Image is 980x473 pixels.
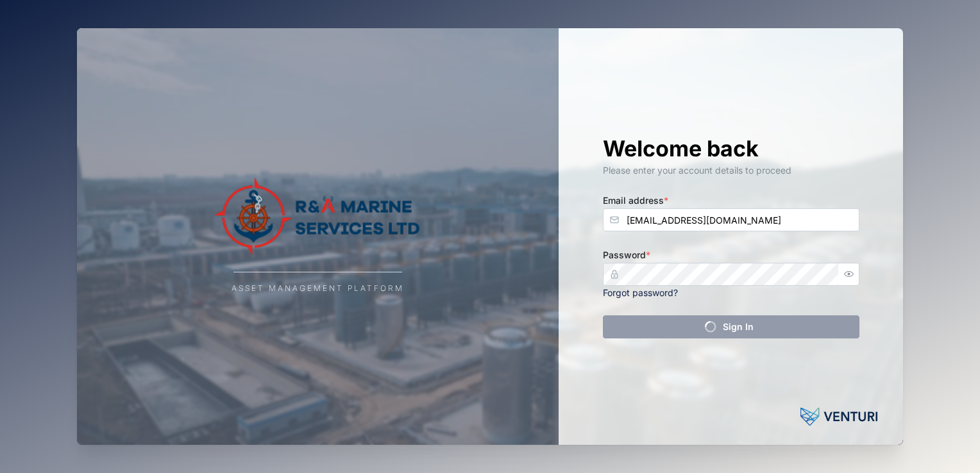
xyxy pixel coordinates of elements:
h1: Welcome back [603,135,859,163]
img: Company Logo [190,178,446,255]
img: Powered by: Venturi [800,404,877,429]
a: Forgot password? [603,287,678,298]
input: Enter your email [603,208,859,231]
label: Email address [603,194,668,208]
div: Please enter your account details to proceed [603,163,859,178]
div: Asset Management Platform [232,283,404,295]
label: Password [603,248,650,262]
